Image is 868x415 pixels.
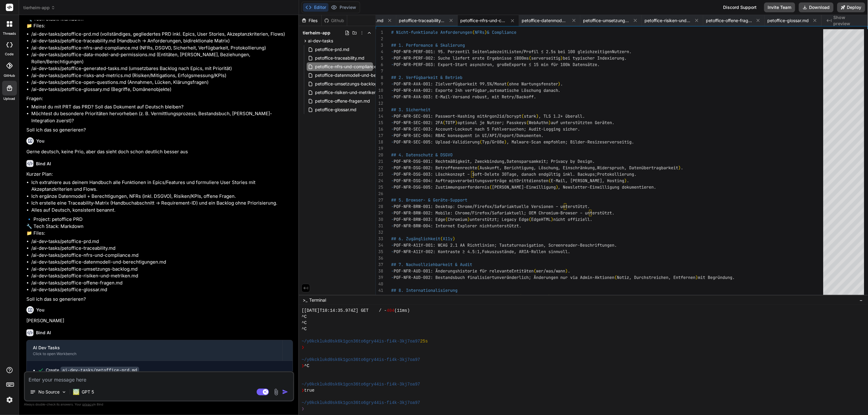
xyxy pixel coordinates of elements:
[302,363,304,369] span: ❯
[394,81,507,87] span: POF-NFR-AVA-001: Zielverfügbarkeit 99.5%/Monat
[509,81,558,87] span: ohne Wartungsfenster
[33,345,276,351] div: AI Dev Tasks
[273,389,280,396] img: attachment
[26,127,293,134] p: Soll ich das so generieren?
[391,217,394,222] span: -
[314,46,350,53] span: petoffice-prd.md
[556,184,558,190] span: )
[391,113,394,119] span: -
[376,236,383,242] div: 33
[4,96,15,101] label: Upload
[568,268,570,274] span: .
[507,81,509,87] span: (
[376,165,383,171] div: 22
[764,2,795,12] button: Invite Team
[314,97,371,105] span: petoffice-offene-fragen.md
[440,236,443,241] span: (
[536,113,539,119] span: )
[391,55,394,61] span: -
[391,288,457,293] span: ## 8. Internationalisierung
[420,338,428,344] span: 25s
[376,126,383,132] div: 16
[27,340,282,361] button: AI Dev TasksClick to open Workbench
[457,120,526,125] span: optional je Nutzer; Passkeys
[509,204,590,209] span: aktuelle Versionen – unterstützt.
[394,94,516,100] span: POF-NFR-AVA-003: E-Mail-Versand robust, mit Retry/
[376,81,383,87] div: 9
[31,65,293,72] li: /ai-dev-tasks/petoffice-generated-tasks.md (umsetzbares Backlog nach Epics, mit Priorität)
[302,357,420,363] span: ~/y0kcklukd0sk6k1gcn36to6gry44is-fi4k-3kj7oa97
[391,62,394,67] span: -
[391,139,394,145] span: -
[531,217,551,222] span: EdgeHTML
[4,395,15,405] img: settings
[38,389,60,395] p: No Source
[376,61,383,68] div: 6
[376,171,383,178] div: 23
[394,268,512,274] span: POF-NFR-AUD-001: Änderungshistorie für relevante
[597,171,637,177] span: Protokollierung.
[391,178,394,183] span: -
[376,242,383,249] div: 34
[31,272,293,280] li: /ai-dev-tasks/petoffice-risiken-und-metriken.md
[31,207,293,214] li: Alles auf Deutsch, konsistent benannt.
[376,42,383,49] div: 3
[24,401,294,407] p: Always double-check its answers. Your in Bind
[31,86,293,93] li: /ai-dev-tasks/petoffice-glossary.md (Begriffe, Domänenobjekte)
[391,81,394,87] span: -
[376,152,383,158] div: 20
[376,87,383,94] div: 10
[5,52,14,57] label: code
[516,133,543,138] span: Dokumenten.
[394,139,480,145] span: POF-NFR-SEC-005: Upload-Validierung
[31,259,293,266] li: /ai-dev-tasks/petoffice-datenmodell-und-berechtigungen.md
[551,178,625,183] span: E-Mail, [PERSON_NAME], Hosting
[394,49,507,54] span: POF-NFR-PERF-001: 95. Perzentil Seitenladezeit
[329,3,359,12] button: Preview
[391,204,394,209] span: -
[376,268,383,274] div: 38
[391,165,394,170] span: -
[394,159,507,164] span: POF-NFR-DSG-001: Rechtmäßigkeit, Zweckbindung,
[31,37,293,45] li: /ai-dev-tasks/petoffice-traceability.md (Handbuch → Anforderungen, bidirektionale Matrix)
[26,148,293,155] p: Gerne deutsch, keine Prio, aber das sieht doch schon deutlich besser aus
[31,252,293,259] li: /ai-dev-tasks/petoffice-nfrs-und-compliance.md
[26,216,293,237] p: 🔹 Project: petoffice PRD 🔧 Tech Stack: Markdown 📁 Files:
[391,126,394,132] span: -
[509,62,600,67] span: Exporte ≤ 15 min für 100k Datensätze.
[448,217,467,222] span: Chromium
[391,262,472,267] span: ## 7. Nachvollziehbarkeit & Audit
[36,138,45,144] h6: You
[548,120,551,125] span: )
[504,139,507,145] span: )
[529,217,531,222] span: (
[376,113,383,119] div: 14
[376,36,383,42] div: 2
[82,402,93,406] span: privacy
[302,314,307,320] span: ^C
[31,245,293,252] li: /ai-dev-tasks/petoffice-traceability.md
[394,217,445,222] span: POF-NFR-BRW-003: Edge
[376,223,383,229] div: 31
[376,249,383,255] div: 35
[391,294,394,300] span: -
[391,171,394,177] span: -
[394,223,492,229] span: POF-NFR-BRW-004: Internet Explorer nicht
[303,297,307,303] span: >_
[391,159,394,164] span: -
[681,165,683,170] span: .
[834,14,863,27] span: Show preview
[507,139,602,145] span: , Malware-Scan empfohlen; Bilder-Resize
[706,18,752,24] span: petoffice-offene-fragen.md
[391,49,394,54] span: -
[583,18,629,24] span: petoffice-umsetzungs-backlog.md
[443,120,445,125] span: (
[485,113,521,119] span: Argon2id/bcrypt
[391,184,394,190] span: -
[60,367,139,374] code: ai-dev-tasks/petoffice-prd.md
[858,295,864,305] button: −
[376,203,383,210] div: 28
[558,81,561,87] span: )
[445,120,455,125] span: TOTP
[302,387,304,393] span: ❯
